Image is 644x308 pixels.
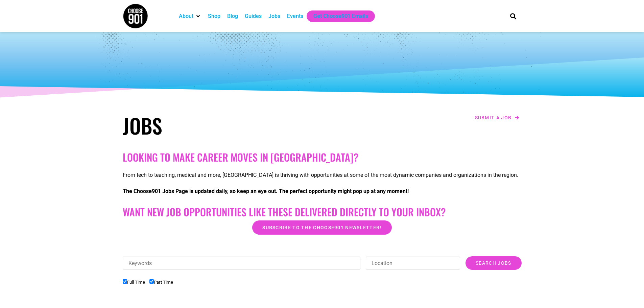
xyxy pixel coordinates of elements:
[123,188,409,194] strong: The Choose901 Jobs Page is updated daily, so keep an eye out. The perfect opportunity might pop u...
[123,257,361,269] input: Keywords
[123,206,522,218] h2: Want New Job Opportunities like these Delivered Directly to your Inbox?
[175,10,499,22] nav: Main nav
[268,12,280,20] a: Jobs
[123,151,522,163] h2: Looking to make career moves in [GEOGRAPHIC_DATA]?
[313,12,368,20] a: Get Choose901 Emails
[179,12,193,20] a: About
[123,279,127,284] input: Full Time
[123,280,145,285] label: Full Time
[175,10,205,22] div: About
[149,279,154,284] input: Part Time
[366,257,460,269] input: Location
[227,12,238,20] a: Blog
[208,12,220,20] a: Shop
[507,10,519,22] div: Search
[466,256,521,270] input: Search Jobs
[287,12,303,20] a: Events
[252,220,391,235] a: Subscribe to the Choose901 newsletter!
[123,113,319,138] h1: Jobs
[149,280,173,285] label: Part Time
[475,115,512,120] span: Submit a job
[123,171,522,179] p: From tech to teaching, medical and more, [GEOGRAPHIC_DATA] is thriving with opportunities at some...
[473,113,522,122] a: Submit a job
[245,12,262,20] a: Guides
[262,225,381,230] span: Subscribe to the Choose901 newsletter!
